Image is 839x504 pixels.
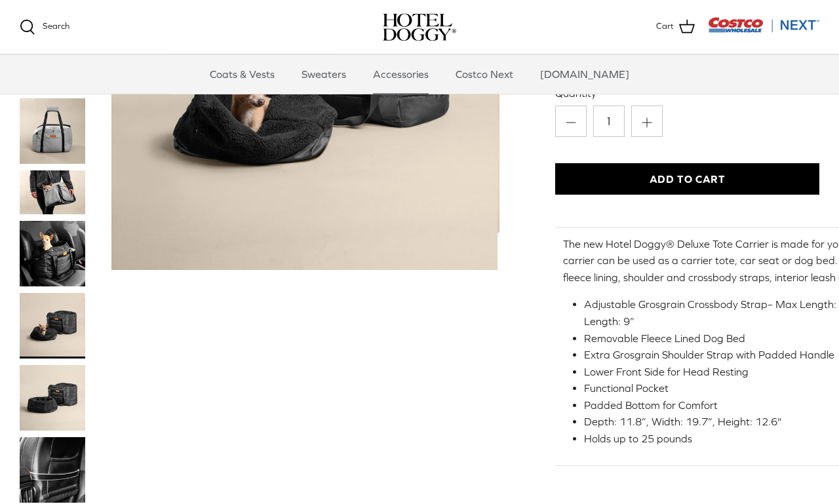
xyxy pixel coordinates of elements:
a: [DOMAIN_NAME] [528,54,641,94]
input: Quantity [593,106,625,137]
a: Coats & Vests [198,54,286,94]
span: Search [43,21,69,31]
a: Thumbnail Link [20,365,85,431]
a: Thumbnail Link [20,293,85,359]
a: Sweaters [290,54,358,94]
img: hoteldoggycom [383,13,456,41]
a: Thumbnail Link [20,170,85,214]
a: Search [20,19,69,35]
img: Costco Next [708,16,819,33]
a: Visit Costco Next [708,25,819,35]
a: Thumbnail Link [20,437,85,503]
a: Thumbnail Link [20,98,85,164]
a: hoteldoggy.com hoteldoggycom [383,13,456,41]
span: Cart [656,20,674,33]
a: Cart [656,18,695,35]
a: Accessories [361,54,440,94]
button: Add to Cart [555,163,819,195]
a: Costco Next [444,54,525,94]
a: Thumbnail Link [20,221,85,286]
